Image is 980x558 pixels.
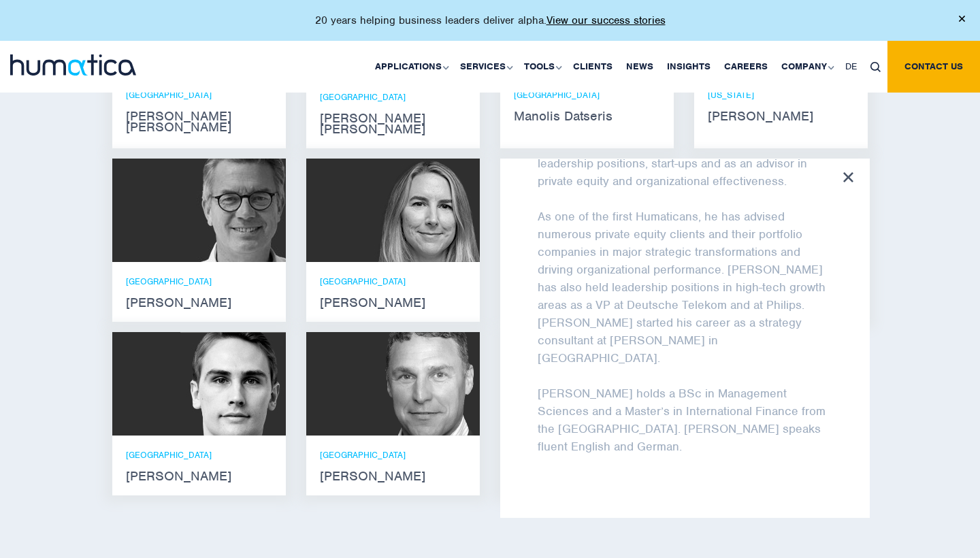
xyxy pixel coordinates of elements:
p: [GEOGRAPHIC_DATA] [320,449,466,461]
p: [GEOGRAPHIC_DATA] [126,449,272,461]
a: Careers [717,41,774,93]
p: [GEOGRAPHIC_DATA] [126,89,272,101]
strong: Manolis Datseris [514,111,660,122]
img: logo [10,54,136,76]
p: [GEOGRAPHIC_DATA] [320,276,466,287]
img: Zoë Fox [374,159,480,262]
span: DE [845,61,857,72]
p: 20 years helping business leaders deliver alpha. [315,14,666,27]
img: Jan Löning [180,159,286,262]
a: Applications [368,41,453,93]
strong: [PERSON_NAME] [320,471,466,482]
strong: [PERSON_NAME] [126,471,272,482]
a: News [619,41,660,93]
strong: [PERSON_NAME] [PERSON_NAME] [126,111,272,133]
img: Paul Simpson [180,332,286,436]
a: Insights [660,41,717,93]
p: [GEOGRAPHIC_DATA] [320,91,466,103]
p: [PERSON_NAME] holds a BSc in Management Sciences and a Master’s in International Finance from the... [538,384,832,455]
p: As one of the first Humaticans, he has advised numerous private equity clients and their portfoli... [538,208,832,367]
a: Contact us [887,41,980,93]
p: [GEOGRAPHIC_DATA] [514,89,660,101]
a: DE [838,41,864,93]
a: Company [774,41,838,93]
strong: [PERSON_NAME] [PERSON_NAME] [320,113,466,135]
img: search_icon [870,62,881,72]
strong: [PERSON_NAME] [320,297,466,308]
a: View our success stories [546,14,666,27]
a: Tools [517,41,566,93]
a: Services [453,41,517,93]
strong: [PERSON_NAME] [126,297,272,308]
p: [US_STATE] [708,89,854,101]
a: Clients [566,41,619,93]
strong: [PERSON_NAME] [708,111,854,122]
p: [GEOGRAPHIC_DATA] [126,276,272,287]
img: Bryan Turner [374,332,480,436]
